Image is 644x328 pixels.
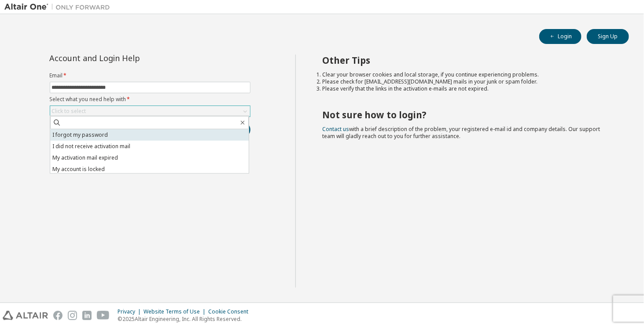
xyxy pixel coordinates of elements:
span: with a brief description of the problem, your registered e-mail id and company details. Our suppo... [322,125,600,140]
div: Website Terms of Use [144,308,208,315]
div: Click to select [50,106,250,117]
h2: Other Tips [322,55,613,66]
img: youtube.svg [97,311,110,320]
img: facebook.svg [53,311,63,320]
img: linkedin.svg [82,311,92,320]
div: Account and Login Help [50,55,210,62]
label: Email [50,72,250,79]
h2: Not sure how to login? [322,109,613,120]
img: altair_logo.svg [3,311,48,320]
img: instagram.svg [68,311,77,320]
label: Select what you need help with [50,96,250,103]
div: Click to select [52,108,86,115]
div: Privacy [118,308,144,315]
li: Please verify that the links in the activation e-mails are not expired. [322,85,613,92]
li: Clear your browser cookies and local storage, if you continue experiencing problems. [322,71,613,78]
div: Cookie Consent [208,308,254,315]
button: Sign Up [587,29,629,44]
a: Contact us [322,125,349,133]
li: I forgot my password [50,129,249,141]
img: Altair One [4,3,114,11]
li: Please check for [EMAIL_ADDRESS][DOMAIN_NAME] mails in your junk or spam folder. [322,78,613,85]
button: Login [539,29,581,44]
p: © 2025 Altair Engineering, Inc. All Rights Reserved. [118,315,254,323]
